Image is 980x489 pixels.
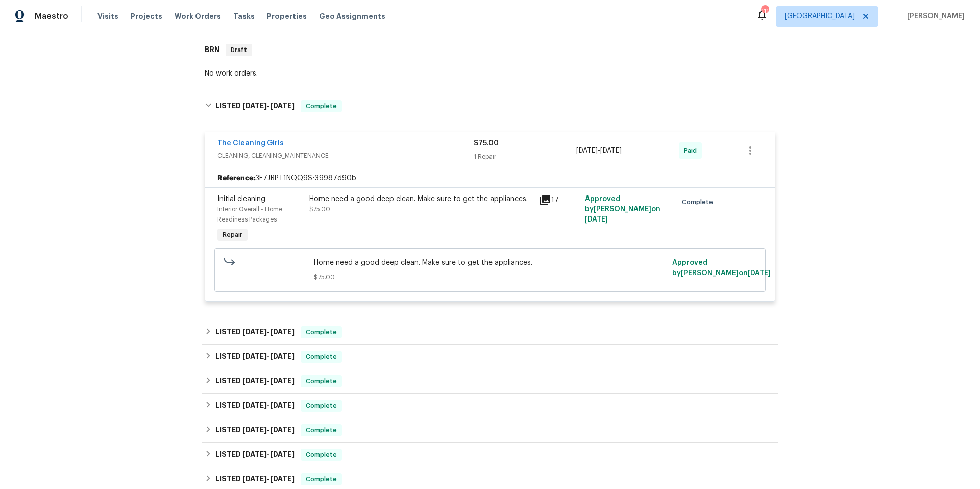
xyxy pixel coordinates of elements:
[242,475,267,482] span: [DATE]
[309,206,330,212] span: $75.00
[314,272,667,282] span: $75.00
[217,173,255,183] b: Reference:
[215,449,295,461] h6: LISTED
[205,169,775,187] div: 3E7JRPT1NQQ9S-39987d90b
[242,353,267,360] span: [DATE]
[242,377,267,384] span: [DATE]
[202,394,778,418] div: LISTED [DATE]-[DATE]Complete
[205,68,775,79] div: No work orders.
[270,475,295,482] span: [DATE]
[217,195,265,203] span: Initial cleaning
[270,102,295,109] span: [DATE]
[242,426,295,433] span: -
[242,102,267,109] span: [DATE]
[539,194,579,206] div: 17
[242,402,267,409] span: [DATE]
[267,11,307,21] span: Properties
[761,6,768,16] div: 111
[302,474,341,484] span: Complete
[576,147,598,154] span: [DATE]
[242,402,295,409] span: -
[682,197,717,207] span: Complete
[227,45,251,55] span: Draft
[242,426,267,433] span: [DATE]
[242,451,295,458] span: -
[270,377,295,384] span: [DATE]
[302,376,341,386] span: Complete
[314,258,667,268] span: Home need a good deep clean. Make sure to get the appliances.
[202,320,778,345] div: LISTED [DATE]-[DATE]Complete
[785,11,855,21] span: [GEOGRAPHIC_DATA]
[302,101,341,111] span: Complete
[215,326,295,338] h6: LISTED
[218,230,247,240] span: Repair
[215,375,295,387] h6: LISTED
[215,100,295,112] h6: LISTED
[242,328,295,335] span: -
[217,151,474,161] span: CLEANING, CLEANING_MAINTENANCE
[270,426,295,433] span: [DATE]
[215,400,295,412] h6: LISTED
[35,11,68,21] span: Maestro
[202,443,778,467] div: LISTED [DATE]-[DATE]Complete
[270,451,295,458] span: [DATE]
[903,11,965,21] span: [PERSON_NAME]
[242,353,295,360] span: -
[672,259,771,277] span: Approved by [PERSON_NAME] on
[202,345,778,369] div: LISTED [DATE]-[DATE]Complete
[474,140,499,147] span: $75.00
[474,152,576,162] div: 1 Repair
[270,328,295,335] span: [DATE]
[748,270,771,277] span: [DATE]
[302,327,341,337] span: Complete
[97,11,118,21] span: Visits
[585,216,608,223] span: [DATE]
[242,377,295,384] span: -
[205,44,219,56] h6: BRN
[215,424,295,436] h6: LISTED
[233,13,255,20] span: Tasks
[270,353,295,360] span: [DATE]
[202,34,778,66] div: BRN Draft
[202,90,778,123] div: LISTED [DATE]-[DATE]Complete
[585,195,660,223] span: Approved by [PERSON_NAME] on
[217,206,282,223] span: Interior Overall - Home Readiness Packages
[242,451,267,458] span: [DATE]
[242,475,295,482] span: -
[131,11,162,21] span: Projects
[302,352,341,362] span: Complete
[600,147,622,154] span: [DATE]
[242,328,267,335] span: [DATE]
[175,11,221,21] span: Work Orders
[217,140,284,147] a: The Cleaning Girls
[302,425,341,435] span: Complete
[242,102,295,109] span: -
[270,402,295,409] span: [DATE]
[202,369,778,394] div: LISTED [DATE]-[DATE]Complete
[202,418,778,443] div: LISTED [DATE]-[DATE]Complete
[215,473,295,485] h6: LISTED
[215,351,295,363] h6: LISTED
[576,145,622,156] span: -
[319,11,385,21] span: Geo Assignments
[302,401,341,411] span: Complete
[302,450,341,460] span: Complete
[684,145,701,156] span: Paid
[309,194,533,204] div: Home need a good deep clean. Make sure to get the appliances.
